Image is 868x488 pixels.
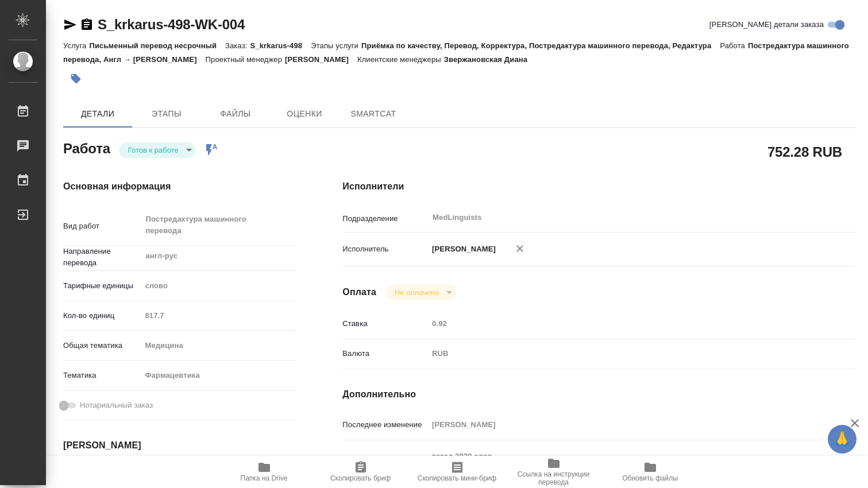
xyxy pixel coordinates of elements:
p: Последнее изменение [342,419,428,431]
input: Пустое поле [141,307,296,324]
p: Письменный перевод несрочный [89,41,225,50]
span: Нотариальный заказ [80,400,153,411]
p: Этапы услуги [311,41,361,50]
span: Скопировать бриф [330,474,391,482]
p: Услуга [63,41,89,50]
h4: Оплата [342,285,376,299]
button: Скопировать ссылку [80,18,94,32]
h2: 752.28 RUB [767,142,842,161]
p: Подразделение [342,213,428,224]
input: Пустое поле [428,315,812,332]
div: RUB [428,344,812,363]
p: Общая тематика [63,340,141,351]
p: Кол-во единиц [63,310,141,322]
h4: Исполнители [342,180,855,193]
h2: Работа [63,137,110,158]
textarea: тотал 3920 слов КРКА Зилаксера® (Арипипразол), таблетки, 5 мг, 10 мг, 15 мг, 30 мг (ЕАЭС) [428,447,812,478]
button: Скопировать бриф [313,456,409,488]
input: Пустое поле [428,416,812,433]
p: Работа [720,41,748,50]
button: Обновить файлы [602,456,699,488]
button: 🙏 [828,425,857,454]
p: Направление перевода [63,246,141,269]
p: Заказ: [225,41,250,50]
button: Не оплачена [391,288,442,297]
button: Скопировать ссылку для ЯМессенджера [63,18,77,32]
p: S_krkarus-498 [250,41,311,50]
button: Ссылка на инструкции перевода [506,456,602,488]
button: Папка на Drive [216,456,313,488]
span: Детали [70,107,125,121]
h4: [PERSON_NAME] [63,439,296,452]
h4: Основная информация [63,180,296,193]
span: [PERSON_NAME] детали заказа [709,19,824,30]
p: Тематика [63,370,141,381]
button: Скопировать мини-бриф [409,456,506,488]
div: слово [141,276,296,296]
p: Ставка [342,318,428,330]
span: Этапы [139,107,194,121]
p: Проектный менеджер [206,55,285,64]
p: Вид работ [63,220,141,232]
span: 🙏 [832,427,852,451]
span: Файлы [208,107,263,121]
p: Тарифные единицы [63,280,141,292]
div: Готов к работе [119,142,196,158]
span: Оценки [277,107,332,121]
span: SmartCat [346,107,401,121]
button: Удалить исполнителя [507,236,533,261]
p: Приёмка по качеству, Перевод, Корректура, Постредактура машинного перевода, Редактура [361,41,720,50]
button: Готов к работе [125,145,182,155]
p: [PERSON_NAME] [285,55,357,64]
span: Обновить файлы [622,474,678,482]
span: Папка на Drive [241,474,288,482]
h4: Дополнительно [342,388,855,401]
div: Медицина [141,336,296,355]
p: Исполнитель [342,243,428,255]
p: Валюта [342,348,428,359]
div: Готов к работе [385,285,456,300]
p: Звержановская Диана [444,55,536,64]
a: S_krkarus-498-WK-004 [98,17,245,32]
span: Ссылка на инструкции перевода [512,470,595,486]
div: Фармацевтика [141,366,296,385]
p: Клиентские менеджеры [357,55,444,64]
button: Добавить тэг [63,66,88,91]
span: Скопировать мини-бриф [418,474,496,482]
p: [PERSON_NAME] [428,243,496,255]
